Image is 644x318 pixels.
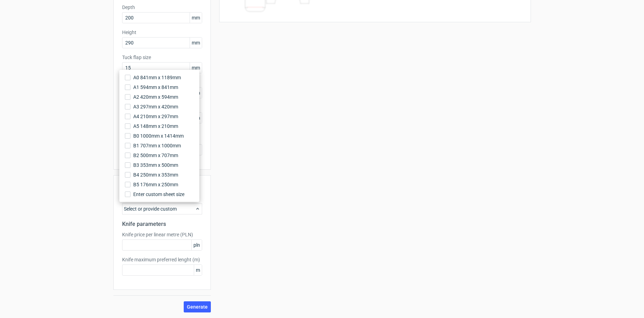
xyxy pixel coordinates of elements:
[133,123,178,130] span: A5 148mm x 210mm
[133,181,178,188] span: B5 176mm x 250mm
[122,203,202,214] div: Select or provide custom
[190,63,202,73] span: mm
[133,142,181,149] span: B1 707mm x 1000mm
[122,256,202,263] label: Knife maximum preferred lenght (m)
[184,301,211,312] button: Generate
[133,74,181,81] span: A0 841mm x 1189mm
[122,4,202,11] label: Depth
[122,231,202,238] label: Knife price per linear metre (PLN)
[122,220,202,228] h2: Knife parameters
[133,171,178,178] span: B4 250mm x 353mm
[133,132,184,139] span: B0 1000mm x 1414mm
[133,93,178,100] span: A2 420mm x 594mm
[122,29,202,36] label: Height
[194,265,202,275] span: m
[133,152,178,159] span: B2 500mm x 707mm
[122,54,202,61] label: Tuck flap size
[191,240,202,250] span: pln
[187,304,208,309] span: Generate
[133,162,178,169] span: B3 353mm x 500mm
[133,84,178,91] span: A1 594mm x 841mm
[133,113,178,120] span: A4 210mm x 297mm
[190,13,202,23] span: mm
[133,103,178,110] span: A3 297mm x 420mm
[190,38,202,48] span: mm
[133,191,184,198] span: Enter custom sheet size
